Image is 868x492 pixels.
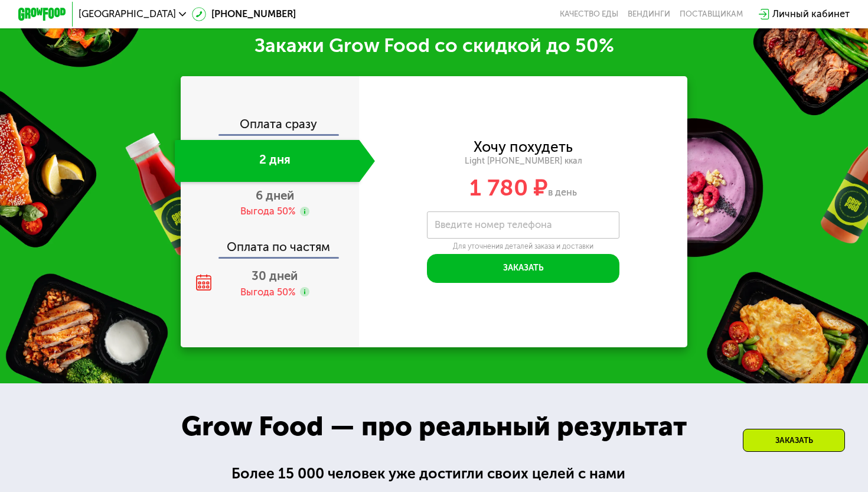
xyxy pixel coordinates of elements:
label: Введите номер телефона [435,221,552,228]
div: Для уточнения деталей заказа и доставки [427,242,620,251]
div: Grow Food — про реальный результат [161,406,707,447]
div: Выгода 50% [240,205,295,219]
a: [PHONE_NUMBER] [192,7,296,22]
div: поставщикам [680,9,743,19]
a: Вендинги [628,9,670,19]
button: Заказать [427,254,620,283]
span: [GEOGRAPHIC_DATA] [79,9,176,19]
div: Light [PHONE_NUMBER] ккал [359,156,687,167]
span: в день [548,187,577,198]
div: Хочу похудеть [474,141,573,154]
div: Выгода 50% [240,286,295,299]
a: Качество еды [560,9,618,19]
div: Более 15 000 человек уже достигли своих целей с нами [231,462,637,485]
div: Оплата по частям [182,229,359,257]
div: Личный кабинет [772,7,850,22]
span: 6 дней [256,188,294,203]
div: Оплата сразу [182,118,359,134]
span: 30 дней [252,269,298,283]
div: Заказать [743,429,845,452]
span: 1 780 ₽ [469,174,548,201]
